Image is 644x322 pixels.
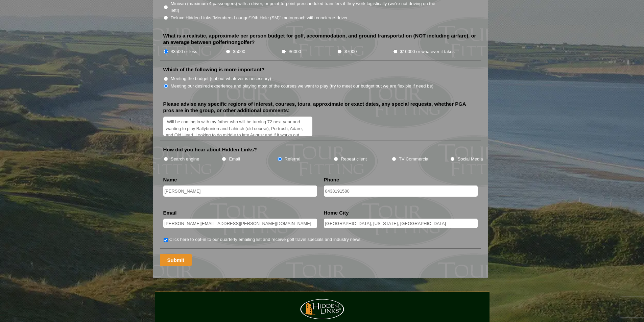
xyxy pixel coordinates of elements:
[171,15,348,21] label: Deluxe Hidden Links "Members Lounge/19th Hole (SM)" motorcoach with concierge-driver
[289,48,301,55] label: $6000
[171,156,199,163] label: Search engine
[163,176,177,183] label: Name
[171,0,443,14] label: Minivan (maximum 4 passengers) with a driver, or point-to-point prescheduled transfers if they wo...
[163,101,478,114] label: Please advise any specific regions of interest, courses, tours, approximate or exact dates, any s...
[324,209,349,216] label: Home City
[400,48,455,55] label: $10000 or whatever it takes
[171,48,197,55] label: $3500 or less
[163,117,313,137] textarea: Will be coming in with my father who will be turning 72 next year and wanting to play Ballybunion...
[324,176,339,183] label: Phone
[171,83,434,90] label: Meeting our desired experience and playing most of the courses we want to play (try to meet our b...
[457,156,483,163] label: Social Media
[163,209,177,216] label: Email
[399,156,429,163] label: TV Commercial
[285,156,301,163] label: Referral
[160,254,192,266] input: Submit
[169,236,360,243] label: Click here to opt-in to our quarterly emailing list and receive golf travel specials and industry...
[163,32,478,46] label: What is a realistic, approximate per person budget for golf, accommodation, and ground transporta...
[229,156,240,163] label: Email
[341,156,367,163] label: Repeat client
[163,146,257,153] label: How did you hear about Hidden Links?
[233,48,245,55] label: $5000
[344,48,357,55] label: $7000
[163,66,265,73] label: Which of the following is more important?
[171,75,271,82] label: Meeting the budget (cut out whatever is necessary)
